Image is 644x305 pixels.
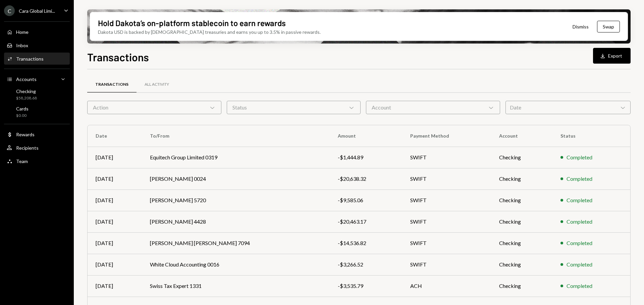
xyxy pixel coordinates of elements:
[4,104,70,120] a: Cards$0.00
[338,239,394,247] div: -$14,536.82
[491,211,552,232] td: Checking
[142,125,330,147] th: To/From
[491,147,552,168] td: Checking
[142,232,330,254] td: [PERSON_NAME] [PERSON_NAME] 7094
[4,53,70,65] a: Transactions
[491,168,552,189] td: Checking
[142,254,330,275] td: White Cloud Accounting 0016
[491,189,552,211] td: Checking
[16,113,29,119] div: $0.00
[567,218,592,226] div: Completed
[567,196,592,204] div: Completed
[227,101,361,114] div: Status
[137,76,177,93] a: All Activity
[96,282,134,290] div: [DATE]
[142,147,330,168] td: Equitech Group Limited 0319
[16,43,28,48] div: Inbox
[552,125,630,147] th: Status
[567,282,592,290] div: Completed
[593,48,631,64] button: Export
[16,132,35,137] div: Rewards
[145,82,169,87] div: All Activity
[98,17,286,28] div: Hold Dakota’s on-platform stablecoin to earn rewards
[142,189,330,211] td: [PERSON_NAME] 5720
[96,239,134,247] div: [DATE]
[402,254,491,275] td: SWIFT
[96,218,134,226] div: [DATE]
[402,147,491,168] td: SWIFT
[402,168,491,189] td: SWIFT
[142,211,330,232] td: [PERSON_NAME] 4428
[366,101,500,114] div: Account
[4,5,15,16] div: C
[87,101,221,114] div: Action
[16,158,28,164] div: Team
[4,142,70,154] a: Recipients
[4,26,70,38] a: Home
[338,196,394,204] div: -$9,585.06
[16,56,44,62] div: Transactions
[564,19,597,34] button: Dismiss
[19,8,55,14] div: Cara Global Limi...
[4,39,70,51] a: Inbox
[402,125,491,147] th: Payment Method
[96,196,134,204] div: [DATE]
[4,86,70,102] a: Checking$58,208.68
[330,125,402,147] th: Amount
[567,239,592,247] div: Completed
[16,106,29,111] div: Cards
[338,260,394,269] div: -$3,266.52
[505,101,631,114] div: Date
[16,95,37,101] div: $58,208.68
[4,155,70,167] a: Team
[338,153,394,161] div: -$1,444.89
[98,28,321,35] div: Dakota USD is backed by [DEMOGRAPHIC_DATA] treasuries and earns you up to 3.5% in passive rewards.
[402,189,491,211] td: SWIFT
[142,275,330,297] td: Swiss Tax Expert 1331
[338,175,394,183] div: -$20,638.32
[338,282,394,290] div: -$3,535.79
[402,211,491,232] td: SWIFT
[4,73,70,85] a: Accounts
[4,128,70,140] a: Rewards
[16,29,29,35] div: Home
[491,125,552,147] th: Account
[338,218,394,226] div: -$20,463.17
[491,275,552,297] td: Checking
[402,232,491,254] td: SWIFT
[597,21,620,32] button: Swap
[402,275,491,297] td: ACH
[567,175,592,183] div: Completed
[96,153,134,161] div: [DATE]
[96,175,134,183] div: [DATE]
[16,76,37,82] div: Accounts
[96,260,134,269] div: [DATE]
[87,50,149,64] h1: Transactions
[88,125,142,147] th: Date
[491,254,552,275] td: Checking
[16,145,39,151] div: Recipients
[87,76,137,93] a: Transactions
[142,168,330,189] td: [PERSON_NAME] 0024
[491,232,552,254] td: Checking
[95,82,128,87] div: Transactions
[567,153,592,161] div: Completed
[16,88,37,94] div: Checking
[567,260,592,269] div: Completed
